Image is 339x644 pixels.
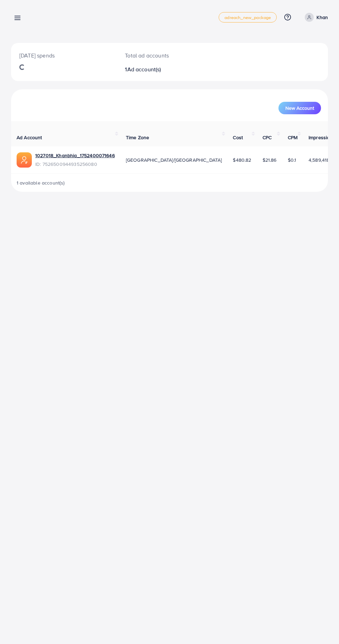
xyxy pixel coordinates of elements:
[35,161,115,168] span: ID: 7526500944935256080
[17,134,42,141] span: Ad Account
[288,156,296,163] span: $0.1
[19,51,108,60] p: [DATE] spends
[17,179,65,186] span: 1 available account(s)
[233,134,243,141] span: Cost
[288,134,297,141] span: CPM
[309,156,329,163] span: 4,589,418
[125,66,187,73] h2: 1
[126,134,149,141] span: Time Zone
[278,102,321,114] button: New Account
[225,15,271,20] span: adreach_new_package
[233,156,251,163] span: $480.82
[309,134,333,141] span: Impression
[263,156,277,163] span: $21.86
[219,12,277,23] a: adreach_new_package
[317,13,328,21] p: Khan
[17,152,32,168] img: ic-ads-acc.e4c84228.svg
[126,156,222,163] span: [GEOGRAPHIC_DATA]/[GEOGRAPHIC_DATA]
[302,13,328,22] a: Khan
[285,106,314,110] span: New Account
[125,51,187,60] p: Total ad accounts
[127,65,161,73] span: Ad account(s)
[263,134,272,141] span: CPC
[35,152,115,159] a: 1027018_Khanbhia_1752400071646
